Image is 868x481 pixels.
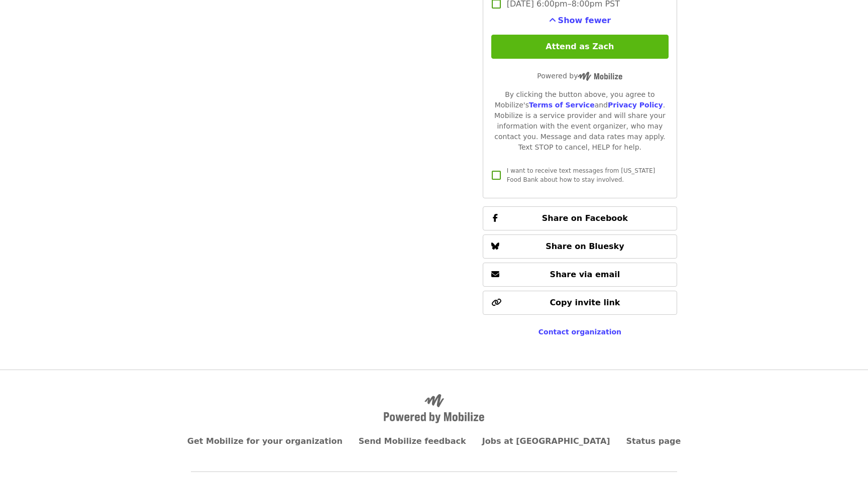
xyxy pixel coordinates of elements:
a: Send Mobilize feedback [359,436,466,446]
span: Share on Facebook [542,213,628,223]
button: Share via email [483,263,677,287]
span: Powered by [537,72,622,80]
a: Terms of Service [529,101,595,109]
a: Privacy Policy [608,101,663,109]
a: Jobs at [GEOGRAPHIC_DATA] [482,436,610,446]
button: Share on Bluesky [483,234,677,259]
button: Share on Facebook [483,206,677,230]
a: Status page [626,436,681,446]
button: See more timeslots [549,15,611,27]
span: Share via email [550,270,620,279]
span: I want to receive text messages from [US_STATE] Food Bank about how to stay involved. [507,167,655,183]
span: Copy invite link [550,298,620,307]
a: Contact organization [538,328,621,336]
img: Powered by Mobilize [384,394,484,423]
span: Share on Bluesky [546,242,624,251]
button: Attend as Zach [491,35,669,59]
nav: Primary footer navigation [191,435,677,447]
span: Show fewer [558,16,611,25]
div: By clicking the button above, you agree to Mobilize's and . Mobilize is a service provider and wi... [491,89,669,153]
a: Get Mobilize for your organization [187,436,343,446]
img: Powered by Mobilize [578,72,622,81]
button: Copy invite link [483,291,677,315]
